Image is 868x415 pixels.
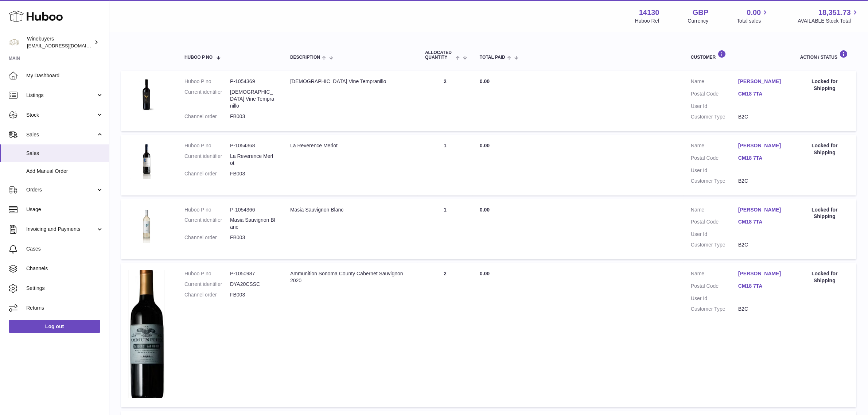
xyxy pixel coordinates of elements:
[9,320,100,333] a: Log out
[691,295,738,302] dt: User Id
[418,135,472,195] td: 1
[691,283,738,291] dt: Postal Code
[26,168,104,175] span: Add Manual Order
[128,206,165,243] img: 1755000624.jpg
[737,18,769,24] span: Total sales
[290,270,410,284] div: Ammunition Sonoma County Cabernet Sauvignon 2020
[480,55,505,60] span: Total paid
[800,142,849,156] div: Locked for Shipping
[738,155,786,162] a: CM18 7TA
[230,206,276,213] dd: P-1054366
[639,8,659,18] strong: 14130
[688,18,709,24] div: Currency
[27,43,107,49] span: [EMAIL_ADDRESS][DOMAIN_NAME]
[230,234,276,241] dd: FB003
[184,234,230,241] dt: Channel order
[798,18,859,24] span: AVAILABLE Stock Total
[693,8,708,18] strong: GBP
[128,78,165,115] img: 1755000930.jpg
[691,90,738,99] dt: Postal Code
[184,217,230,230] dt: Current identifier
[818,8,851,18] span: 18,351.73
[26,305,104,311] span: Returns
[184,153,230,167] dt: Current identifier
[738,241,786,248] dd: B2C
[26,72,104,79] span: My Dashboard
[26,92,96,99] span: Listings
[738,270,786,277] a: [PERSON_NAME]
[230,281,276,288] dd: DYA20CSSC
[290,142,410,149] div: La Reverence Merlot
[230,170,276,177] dd: FB003
[691,218,738,227] dt: Postal Code
[480,143,490,148] span: 0.00
[691,206,738,215] dt: Name
[230,78,276,85] dd: P-1054369
[738,113,786,120] dd: B2C
[290,78,410,85] div: [DEMOGRAPHIC_DATA] Vine Tempranillo
[184,170,230,177] dt: Channel order
[26,131,96,138] span: Sales
[184,281,230,288] dt: Current identifier
[128,142,165,179] img: 1755000865.jpg
[691,167,738,174] dt: User Id
[691,270,738,279] dt: Name
[26,186,96,193] span: Orders
[425,50,454,60] span: ALLOCATED Quantity
[738,306,786,313] dd: B2C
[480,207,490,213] span: 0.00
[290,55,320,60] span: Description
[128,270,165,398] img: 1752081813.png
[691,155,738,163] dt: Postal Code
[230,153,276,167] dd: La Reverence Merlot
[738,206,786,213] a: [PERSON_NAME]
[230,113,276,120] dd: FB003
[691,178,738,185] dt: Customer Type
[738,218,786,225] a: CM18 7TA
[691,103,738,110] dt: User Id
[26,112,96,119] span: Stock
[26,226,96,233] span: Invoicing and Payments
[26,150,104,157] span: Sales
[184,78,230,85] dt: Huboo P no
[738,283,786,290] a: CM18 7TA
[26,245,104,252] span: Cases
[27,35,93,49] div: Winebuyers
[691,231,738,238] dt: User Id
[800,206,849,220] div: Locked for Shipping
[9,37,20,48] img: internalAdmin-14130@internal.huboo.com
[26,206,104,213] span: Usage
[480,271,490,276] span: 0.00
[737,8,769,24] a: 0.00 Total sales
[418,71,472,131] td: 2
[230,217,276,230] dd: Masia Sauvignon Blanc
[800,50,849,60] div: Action / Status
[691,50,786,60] div: Customer
[26,285,104,292] span: Settings
[691,306,738,313] dt: Customer Type
[691,241,738,248] dt: Customer Type
[418,199,472,260] td: 1
[184,270,230,277] dt: Huboo P no
[798,8,859,24] a: 18,351.73 AVAILABLE Stock Total
[738,178,786,185] dd: B2C
[738,78,786,85] a: [PERSON_NAME]
[230,270,276,277] dd: P-1050987
[230,291,276,298] dd: FB003
[184,89,230,109] dt: Current identifier
[747,8,761,18] span: 0.00
[800,270,849,284] div: Locked for Shipping
[738,90,786,97] a: CM18 7TA
[184,142,230,149] dt: Huboo P no
[230,89,276,109] dd: [DEMOGRAPHIC_DATA] Vine Tempranillo
[800,78,849,92] div: Locked for Shipping
[418,263,472,407] td: 2
[635,18,659,24] div: Huboo Ref
[738,142,786,149] a: [PERSON_NAME]
[230,142,276,149] dd: P-1054368
[691,142,738,151] dt: Name
[290,206,410,213] div: Masia Sauvignon Blanc
[184,206,230,213] dt: Huboo P no
[691,113,738,120] dt: Customer Type
[480,78,490,84] span: 0.00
